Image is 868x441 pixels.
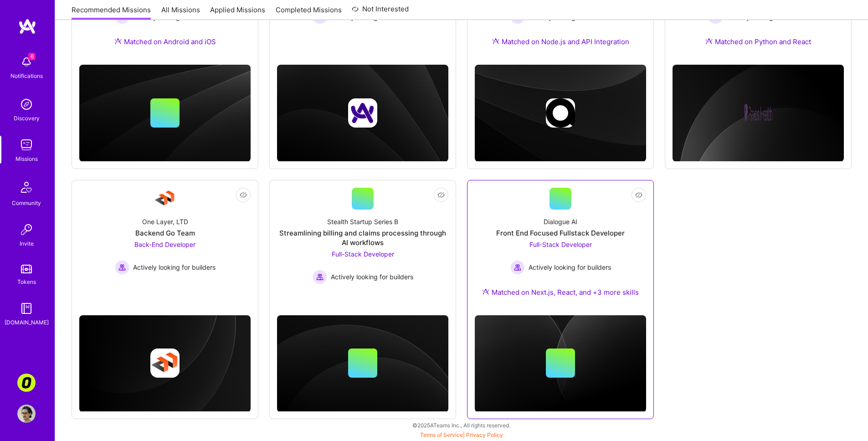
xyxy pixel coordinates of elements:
[154,188,176,210] img: Company Logo
[475,188,646,308] a: Dialogue AIFront End Focused Fullstack DeveloperFull-Stack Developer Actively looking for builder...
[17,405,36,423] img: User Avatar
[313,270,327,284] img: Actively looking for builders
[20,239,34,248] div: Invite
[352,4,409,20] a: Not Interested
[277,315,448,412] img: cover
[150,349,180,378] img: Company logo
[133,262,216,272] span: Actively looking for builders
[17,53,36,71] img: bell
[277,188,448,296] a: Stealth Startup Series BStreamlining billing and claims processing through AI workflowsFull-Stack...
[114,37,216,46] div: Matched on Android and iOS
[705,37,713,45] img: Ateam Purple Icon
[332,250,394,258] span: Full-Stack Developer
[437,191,445,199] i: icon EyeClosed
[15,374,38,392] a: Corner3: Building an AI User Researcher
[496,228,625,238] div: Front End Focused Fullstack Developer
[348,98,377,128] img: Company logo
[529,241,592,248] span: Full-Stack Developer
[79,315,251,412] img: cover
[276,5,342,20] a: Completed Missions
[5,318,49,327] div: [DOMAIN_NAME]
[17,299,36,318] img: guide book
[482,288,489,295] img: Ateam Purple Icon
[15,154,38,164] div: Missions
[79,65,251,162] img: cover
[114,37,122,45] img: Ateam Purple Icon
[17,220,36,239] img: Invite
[744,98,773,128] img: Company logo
[420,431,463,438] a: Terms of Service
[277,65,448,162] img: cover
[79,188,251,296] a: Company LogoOne Layer, LTDBackend Go TeamBack-End Developer Actively looking for buildersActively...
[240,191,247,199] i: icon EyeClosed
[673,65,844,162] img: cover
[466,431,503,438] a: Privacy Policy
[492,37,499,45] img: Ateam Purple Icon
[15,176,37,198] img: Community
[277,228,448,247] div: Streamlining billing and claims processing through AI workflows
[10,71,43,81] div: Notifications
[705,37,811,46] div: Matched on Python and React
[529,262,611,272] span: Actively looking for builders
[17,136,36,154] img: teamwork
[546,98,575,128] img: Company logo
[55,414,868,436] div: © 2025 ATeams Inc., All rights reserved.
[28,53,36,60] span: 6
[331,272,413,282] span: Actively looking for builders
[635,191,642,199] i: icon EyeClosed
[210,5,265,20] a: Applied Missions
[327,217,398,226] div: Stealth Startup Series B
[134,241,195,248] span: Back-End Developer
[15,405,38,423] a: User Avatar
[482,287,639,297] div: Matched on Next.js, React, and +3 more skills
[21,265,32,273] img: tokens
[142,217,188,226] div: One Layer, LTD
[72,5,151,20] a: Recommended Missions
[17,95,36,113] img: discovery
[475,65,646,162] img: cover
[135,228,195,238] div: Backend Go Team
[115,260,129,275] img: Actively looking for builders
[17,277,36,287] div: Tokens
[161,5,200,20] a: All Missions
[17,374,36,392] img: Corner3: Building an AI User Researcher
[12,198,41,208] div: Community
[475,315,646,412] img: cover
[420,431,503,438] span: |
[510,260,525,275] img: Actively looking for builders
[18,18,36,35] img: logo
[14,113,40,123] div: Discovery
[544,217,577,226] div: Dialogue AI
[492,37,629,46] div: Matched on Node.js and API Integration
